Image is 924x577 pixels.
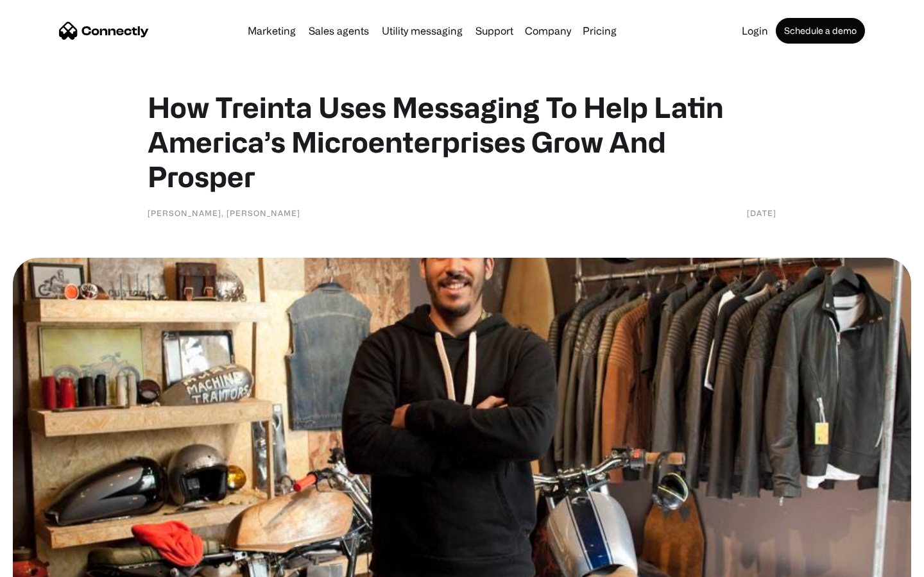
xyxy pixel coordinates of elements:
a: Login [737,26,773,36]
a: Support [470,26,518,36]
a: Sales agents [304,26,374,36]
ul: Language list [26,555,77,573]
a: Schedule a demo [776,18,865,44]
h1: How Treinta Uses Messaging To Help Latin America’s Microenterprises Grow And Prosper [148,90,776,194]
div: Company [525,22,571,40]
div: [PERSON_NAME], [PERSON_NAME] [148,206,300,219]
a: Pricing [577,26,622,36]
a: Utility messaging [377,26,468,36]
div: [DATE] [747,206,776,219]
aside: Language selected: English [13,555,77,573]
a: Marketing [243,26,301,36]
